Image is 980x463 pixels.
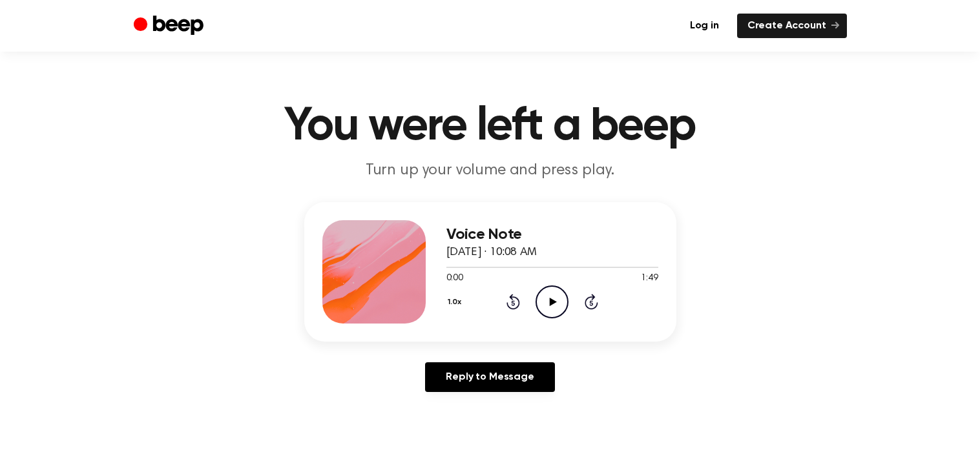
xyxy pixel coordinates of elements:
h3: Voice Note [446,226,658,243]
a: Reply to Message [425,362,554,392]
a: Create Account [737,14,847,38]
span: [DATE] · 10:08 AM [446,247,537,258]
h1: You were left a beep [160,103,821,150]
p: Turn up your volume and press play. [242,160,738,181]
a: Log in [680,14,729,38]
a: Beep [134,14,207,39]
button: 1.0x [446,291,466,313]
span: 0:00 [446,272,463,285]
span: 1:49 [641,272,658,285]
